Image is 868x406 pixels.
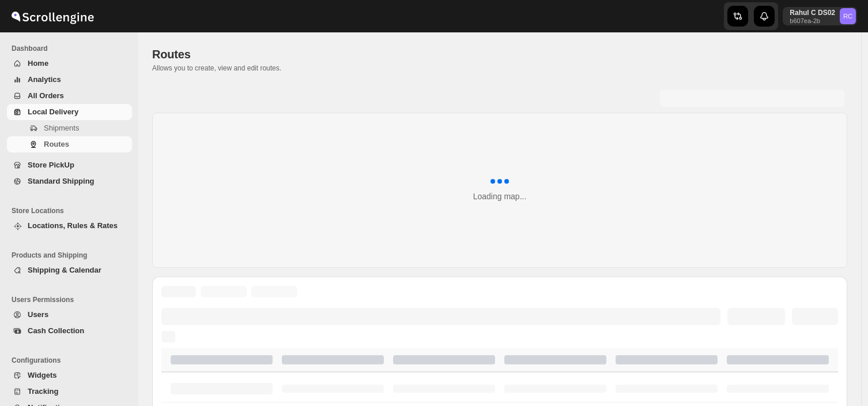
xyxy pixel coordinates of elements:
[12,206,133,215] span: Store Locations
[12,251,133,260] span: Products and Shipping
[28,371,56,379] span: Widgets
[7,218,132,234] button: Locations, Rules & Rates
[7,323,132,339] button: Cash Collection
[28,59,48,68] span: Home
[28,221,118,230] span: Locations, Rules & Rates
[152,64,847,73] p: Allows you to create, view and edit routes.
[28,91,64,100] span: All Orders
[790,8,835,17] p: Rahul C DS02
[473,191,527,202] div: Loading map...
[28,326,84,335] span: Cash Collection
[7,88,132,104] button: All Orders
[7,72,132,88] button: Analytics
[9,2,96,31] img: ScrollEngine
[44,140,69,148] span: Routes
[28,161,74,169] span: Store PickUp
[12,356,133,365] span: Configurations
[7,383,132,400] button: Tracking
[44,124,79,132] span: Shipments
[7,120,132,136] button: Shipments
[12,295,133,304] span: Users Permissions
[7,307,132,323] button: Users
[28,75,61,84] span: Analytics
[7,262,132,278] button: Shipping & Calendar
[28,107,78,116] span: Local Delivery
[790,17,835,24] p: b607ea-2b
[28,310,48,319] span: Users
[7,367,132,383] button: Widgets
[152,48,191,61] span: Routes
[7,136,132,152] button: Routes
[7,55,132,72] button: Home
[28,177,95,185] span: Standard Shipping
[12,44,133,53] span: Dashboard
[843,13,852,20] text: RC
[28,387,58,396] span: Tracking
[28,266,101,274] span: Shipping & Calendar
[783,7,857,25] button: User menu
[840,8,856,24] span: Rahul C DS02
